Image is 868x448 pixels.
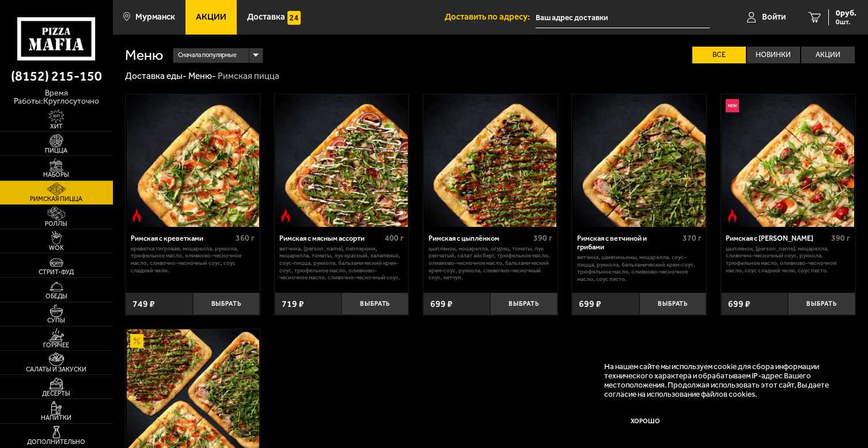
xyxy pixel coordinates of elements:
span: 699 ₽ [728,299,751,309]
a: Доставка еды- [125,70,187,81]
label: Все [692,47,746,63]
img: Акционный [130,334,144,348]
img: Римская с томатами черри [722,94,854,227]
p: креветка тигровая, моцарелла, руккола, трюфельное масло, оливково-чесночное масло, сливочно-чесно... [131,245,255,274]
img: 15daf4d41897b9f0e9f617042186c801.svg [287,11,301,25]
button: Выбрать [490,293,557,314]
p: ветчина, шампиньоны, моцарелла, соус-пицца, руккола, бальзамический крем-соус, трюфельное масло, ... [577,254,702,283]
img: Римская с ветчиной и грибами [573,94,706,227]
a: Римская с цыплёнком [423,94,558,227]
label: Новинки [747,47,801,63]
p: ветчина, [PERSON_NAME], пепперони, моцарелла, томаты, лук красный, халапеньо, соус-пицца, руккола... [279,245,404,282]
span: Войти [762,13,786,21]
span: Доставка [247,13,285,21]
span: 699 ₽ [430,299,453,309]
img: Острое блюдо [279,209,293,223]
span: 390 г [533,233,552,243]
span: 400 г [385,233,404,243]
button: Выбрать [788,293,855,314]
div: Римская с цыплёнком [429,234,531,242]
div: Римская с [PERSON_NAME] [726,234,828,242]
a: Римская с ветчиной и грибами [572,94,706,227]
button: Выбрать [639,293,706,314]
a: Меню- [188,70,216,81]
img: Римская с креветками [127,94,259,227]
span: 390 г [831,233,850,243]
button: Выбрать [193,293,260,314]
p: цыпленок, моцарелла, огурец, томаты, лук репчатый, салат айсберг, трюфельное масло, оливково-чесн... [429,245,553,282]
img: Острое блюдо [726,209,740,223]
span: 749 ₽ [132,299,155,309]
div: Римская пицца [218,70,279,82]
a: Острое блюдоРимская с креветками [126,94,260,227]
span: Доставить по адресу: [445,13,536,21]
button: Хорошо [604,408,685,435]
h1: Меню [125,48,164,62]
p: На нашем сайте мы используем cookie для сбора информации технического характера и обрабатываем IP... [604,362,840,399]
p: цыпленок, [PERSON_NAME], моцарелла, сливочно-чесночный соус, руккола, трюфельное масло, оливково-... [726,245,850,274]
input: Ваш адрес доставки [536,7,709,28]
span: Акции [196,13,226,21]
span: Сначала популярные [178,47,237,64]
span: Мурманск [135,13,175,21]
span: 370 г [683,233,702,243]
label: Акции [801,47,855,63]
a: НовинкаОстрое блюдоРимская с томатами черри [721,94,855,227]
button: Выбрать [342,293,408,314]
img: Острое блюдо [130,209,144,223]
img: Римская с цыплёнком [424,94,556,227]
img: Римская с мясным ассорти [275,94,408,227]
a: Острое блюдоРимская с мясным ассорти [275,94,409,227]
div: Римская с креветками [131,234,233,242]
span: 699 ₽ [579,299,601,309]
div: Римская с мясным ассорти [279,234,382,242]
span: 719 ₽ [282,299,304,309]
img: Новинка [726,99,740,113]
span: 0 руб. [836,9,856,17]
span: 0 шт. [836,18,856,25]
div: Римская с ветчиной и грибами [577,234,680,251]
span: 360 г [236,233,255,243]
